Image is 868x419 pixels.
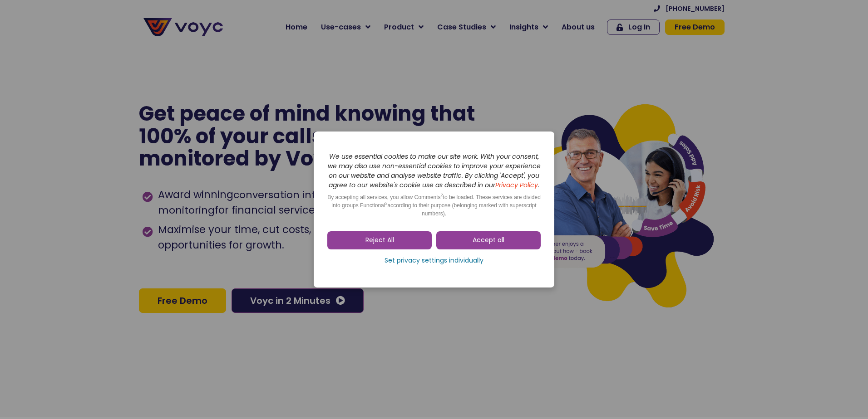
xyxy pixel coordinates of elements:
a: Reject All [327,231,432,249]
a: Set privacy settings individually [327,254,541,268]
span: Set privacy settings individually [385,256,483,265]
span: Reject All [365,236,394,245]
span: Accept all [473,236,504,245]
span: By accepting all services, you allow Comments to be loaded. These services are divided into group... [327,194,541,217]
sup: 2 [385,201,387,205]
i: We use essential cookies to make our site work. With your consent, we may also use non-essential ... [328,152,541,190]
a: Privacy Policy [495,180,538,190]
a: Accept all [436,231,541,249]
sup: 2 [441,193,443,197]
